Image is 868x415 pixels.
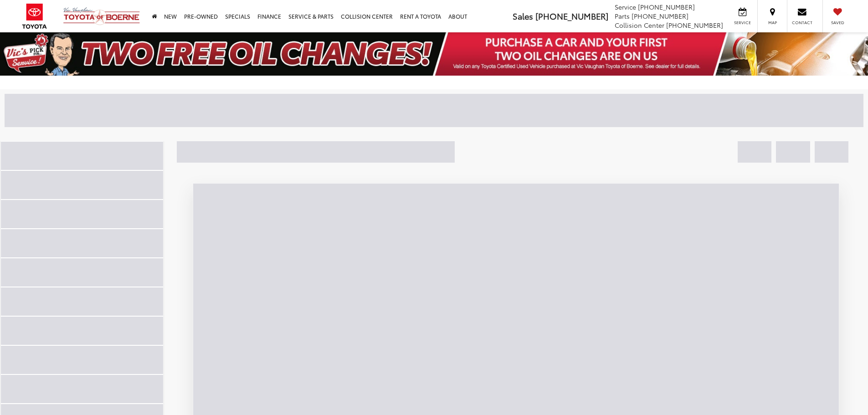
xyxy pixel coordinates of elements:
[638,2,695,11] span: [PHONE_NUMBER]
[615,11,630,20] span: Parts
[63,7,140,26] img: Vic Vaughan Toyota of Boerne
[732,20,753,26] span: Service
[615,2,636,11] span: Service
[762,20,782,26] span: Map
[535,10,608,22] span: [PHONE_NUMBER]
[615,20,664,30] span: Collision Center
[666,20,723,30] span: [PHONE_NUMBER]
[827,20,847,26] span: Saved
[513,10,533,22] span: Sales
[792,20,812,26] span: Contact
[632,11,688,20] span: [PHONE_NUMBER]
